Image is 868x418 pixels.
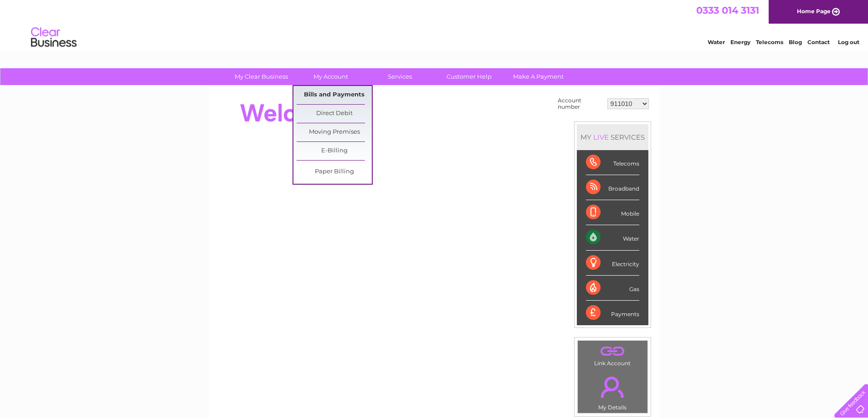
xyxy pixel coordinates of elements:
[297,142,372,160] a: E-Billing
[586,251,639,276] div: Electricity
[708,39,725,45] a: Water
[293,68,368,85] a: My Account
[577,124,648,150] div: MY SERVICES
[31,24,77,51] img: logo.png
[431,68,507,85] a: Customer Help
[297,163,372,181] a: Paper Billing
[297,105,372,123] a: Direct Debit
[838,39,859,45] a: Log out
[577,369,648,413] td: My Details
[591,133,611,141] div: LIVE
[807,39,830,45] a: Contact
[362,68,437,85] a: Services
[297,86,372,104] a: Bills and Payments
[219,5,650,44] div: Clear Business is a trading name of Verastar Limited (registered in [GEOGRAPHIC_DATA] No. 3667643...
[586,175,639,200] div: Broadband
[555,95,605,112] td: Account number
[577,340,648,369] td: Link Account
[586,301,639,325] div: Payments
[501,68,576,85] a: Make A Payment
[297,123,372,141] a: Moving Premises
[756,39,783,45] a: Telecoms
[580,371,645,403] a: .
[580,343,645,359] a: .
[586,200,639,225] div: Mobile
[586,225,639,250] div: Water
[789,39,802,45] a: Blog
[224,68,299,85] a: My Clear Business
[586,276,639,301] div: Gas
[696,5,759,16] a: 0333 014 3131
[586,150,639,175] div: Telecoms
[730,39,750,45] a: Energy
